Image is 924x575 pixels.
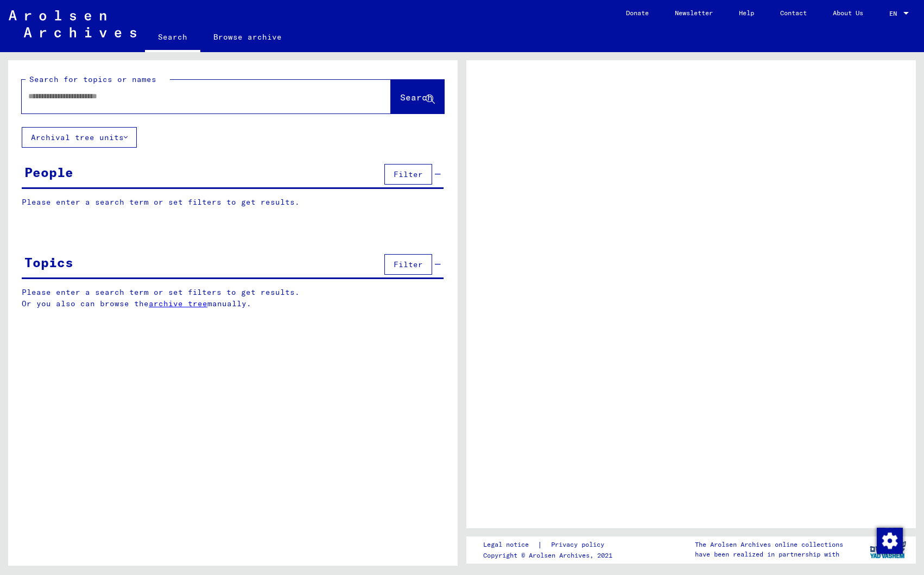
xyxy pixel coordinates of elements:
p: Please enter a search term or set filters to get results. [22,197,444,208]
span: Search [400,92,433,103]
p: Copyright © Arolsen Archives, 2021 [483,551,617,560]
span: Filter [394,260,423,269]
p: have been realized in partnership with [695,549,843,559]
img: Arolsen_neg.svg [9,10,136,37]
span: Filter [394,169,423,179]
span: EN [889,10,901,17]
a: Browse archive [200,24,295,50]
button: Filter [384,164,432,185]
div: People [24,162,73,182]
img: yv_logo.png [868,536,908,563]
div: Topics [24,252,73,272]
a: Search [145,24,200,52]
mat-label: Search for topics or names [29,74,156,84]
p: Please enter a search term or set filters to get results. Or you also can browse the manually. [22,287,444,309]
img: Change consent [877,528,903,554]
button: Archival tree units [22,127,137,148]
a: archive tree [149,299,207,308]
a: Legal notice [483,539,537,551]
div: | [483,539,617,551]
a: Privacy policy [542,539,617,551]
button: Search [391,80,444,113]
p: The Arolsen Archives online collections [695,540,843,549]
button: Filter [384,254,432,275]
